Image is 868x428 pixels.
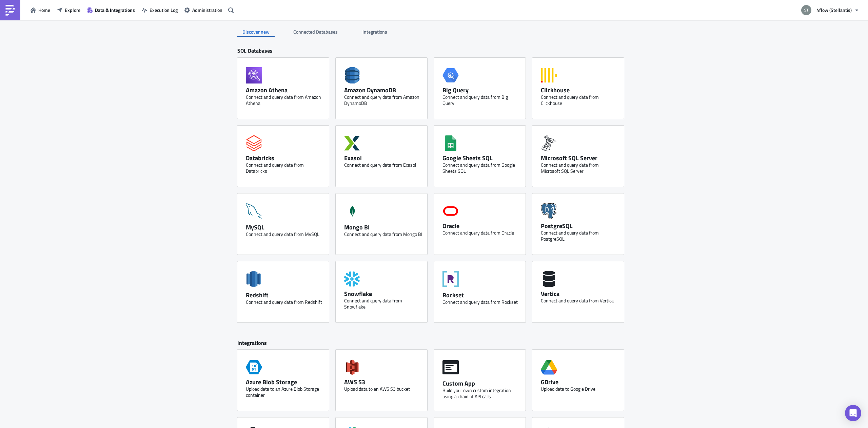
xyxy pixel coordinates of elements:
div: Connect and query data from Big Query [442,94,520,106]
div: Microsoft SQL Server [541,154,619,162]
span: Home [38,6,50,14]
div: Connect and query data from PostgreSQL [541,230,619,242]
div: Exasol [344,154,422,162]
div: AWS S3 [344,378,422,386]
div: Amazon DynamoDB [344,86,422,94]
img: Avatar [801,4,812,16]
div: Connect and query data from Databricks [246,162,324,174]
div: Connect and query data from Amazon DynamoDB [344,94,422,106]
div: Connect and query data from Oracle [442,230,520,236]
div: Upload data to an Azure Blob Storage container [246,386,324,398]
div: Connect and query data from Snowflake [344,298,422,310]
span: 4flow (Stellantis) [816,6,852,14]
span: Connected Databases [293,28,339,35]
div: PostgreSQL [541,222,619,230]
span: Data & Integrations [95,6,135,14]
div: Discover new [237,27,275,37]
div: Upload data to Google Drive [541,386,619,392]
img: PushMetrics [5,5,16,16]
span: Administration [192,6,222,14]
div: Custom App [442,379,520,387]
div: Big Query [442,86,520,94]
div: Integrations [237,339,631,350]
div: Amazon Athena [246,86,324,94]
div: Snowflake [344,290,422,298]
div: Connect and query data from Redshift [246,299,324,305]
div: GDrive [541,378,619,386]
button: 4flow (Stellantis) [797,3,863,18]
div: Build your own custom integration using a chain of API calls [442,387,520,399]
button: Home [27,5,54,15]
button: Administration [181,5,226,15]
div: Clickhouse [541,86,619,94]
div: Rockset [442,291,520,299]
div: Connect and query data from Exasol [344,162,422,168]
div: Connect and query data from Vertica [541,298,619,304]
div: Connect and query data from Mongo BI [344,231,422,237]
span: Execution Log [150,6,178,14]
div: Connect and query data from Microsoft SQL Server [541,162,619,174]
span: Azure Storage Blob [246,356,262,378]
button: Execution Log [138,5,181,15]
div: Vertica [541,290,619,298]
button: Explore [54,5,84,15]
div: Upload data to an AWS S3 bucket [344,386,422,392]
div: Open Intercom Messenger [845,405,861,421]
div: Redshift [246,291,324,299]
div: SQL Databases [237,47,631,58]
div: Connect and query data from Clickhouse [541,94,619,106]
span: Integrations [362,28,388,35]
div: Mongo BI [344,223,422,231]
div: Azure Blob Storage [246,378,324,386]
div: Connect and query data from Google Sheets SQL [442,162,520,174]
div: Databricks [246,154,324,162]
span: Explore [65,6,80,14]
div: Oracle [442,222,520,230]
div: Connect and query data from Amazon Athena [246,94,324,106]
div: Google Sheets SQL [442,154,520,162]
div: Connect and query data from MySQL [246,231,324,237]
button: Data & Integrations [84,5,138,15]
div: MySQL [246,223,324,231]
div: Connect and query data from Rockset [442,299,520,305]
